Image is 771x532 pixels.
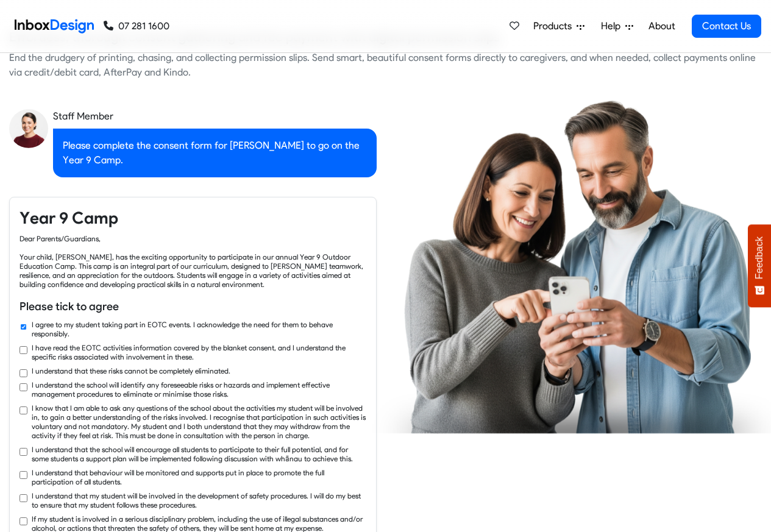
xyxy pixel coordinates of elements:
[596,14,638,38] a: Help
[9,51,762,80] div: End the drudgery of printing, chasing, and collecting permission slips. Send smart, beautiful con...
[20,299,366,314] h6: Please tick to agree
[53,109,377,124] div: Staff Member
[32,468,366,486] label: I understand that behaviour will be monitored and supports put in place to promote the full parti...
[20,234,366,289] div: Dear Parents/Guardians, Your child, [PERSON_NAME], has the exciting opportunity to participate in...
[32,445,366,463] label: I understand that the school will encourage all students to participate to their full potential, ...
[533,19,577,34] span: Products
[645,14,678,38] a: About
[32,343,366,361] label: I have read the EOTC activities information covered by the blanket consent, and I understand the ...
[32,320,366,338] label: I agree to my student taking part in EOTC events. I acknowledge the need for them to behave respo...
[32,366,230,375] label: I understand that these risks cannot be completely eliminated.
[754,236,765,279] span: Feedback
[528,14,589,38] a: Products
[748,224,771,307] button: Feedback - Show survey
[32,491,366,509] label: I understand that my student will be involved in the development of safety procedures. I will do ...
[104,19,169,34] a: 07 281 1600
[9,109,48,148] img: staff_avatar.png
[32,380,366,399] label: I understand the school will identify any foreseeable risks or hazards and implement effective ma...
[32,403,366,440] label: I know that I am able to ask any questions of the school about the activities my student will be ...
[53,129,377,177] div: Please complete the consent form for [PERSON_NAME] to go on the Year 9 Camp.
[20,207,366,229] h4: Year 9 Camp
[692,15,761,38] a: Contact Us
[601,19,625,34] span: Help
